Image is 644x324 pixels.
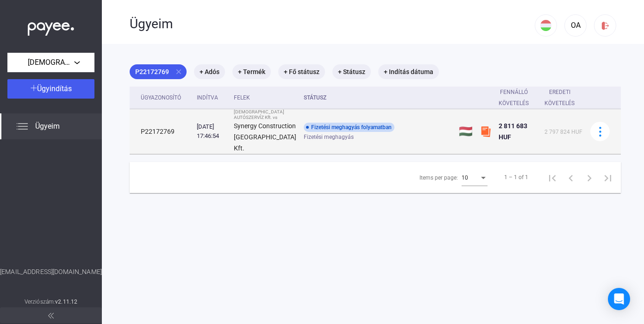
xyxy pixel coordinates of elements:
div: Fennálló követelés [499,87,529,109]
button: Ügyindítás [7,79,94,99]
img: logout-red [600,21,610,31]
button: First page [543,168,562,187]
button: Previous page [562,168,580,187]
div: Ügyeim [130,16,535,32]
th: Státusz [300,87,455,109]
td: P22172769 [130,109,193,154]
div: OA [568,20,583,31]
div: Indítva [197,92,218,103]
div: Fennálló követelés [499,87,537,109]
strong: v2.11.12 [55,299,77,305]
img: arrow-double-left-grey.svg [48,313,54,318]
strong: Synergy Construction [GEOGRAPHIC_DATA] Kft. [234,122,296,152]
div: 1 – 1 of 1 [504,172,528,183]
mat-select: Items per page: [462,172,488,183]
img: list.svg [17,121,28,132]
mat-chip: + Adós [194,64,225,79]
div: Eredeti követelés [544,87,583,109]
button: more-blue [590,122,610,141]
button: [DEMOGRAPHIC_DATA] AUTÓSZERVÍZ Kft. [7,53,94,72]
button: Last page [599,168,617,187]
mat-chip: + Fő státusz [278,64,325,79]
button: Next page [580,168,599,187]
div: [DEMOGRAPHIC_DATA] AUTÓSZERVÍZ Kft. vs [234,109,296,120]
div: Open Intercom Messenger [608,288,630,310]
img: szamlazzhu-mini [480,126,491,137]
div: Indítva [197,92,226,103]
td: 🇭🇺 [455,109,476,154]
img: plus-white.svg [31,85,37,91]
mat-chip: + Indítás dátuma [378,64,439,79]
span: 2 797 824 HUF [544,129,582,135]
mat-chip: P22172769 [130,64,187,79]
mat-chip: + Termék [232,64,271,79]
div: Fizetési meghagyás folyamatban [304,123,394,132]
div: Eredeti követelés [544,87,575,109]
span: 2 811 683 HUF [499,122,527,141]
button: logout-red [594,14,616,37]
span: Ügyeim [35,121,60,132]
div: Ügyazonosító [141,92,189,103]
mat-icon: close [175,68,183,76]
div: Ügyazonosító [141,92,181,103]
div: Items per page: [419,172,458,183]
span: 10 [462,174,468,181]
div: Felek [234,92,296,103]
button: HU [535,14,557,37]
span: [DEMOGRAPHIC_DATA] AUTÓSZERVÍZ Kft. [28,57,74,68]
div: Felek [234,92,250,103]
span: Ügyindítás [37,84,72,93]
mat-chip: + Státusz [332,64,371,79]
img: more-blue [595,127,605,137]
img: HU [540,20,551,31]
img: white-payee-white-dot.svg [28,17,74,36]
div: [DATE] 17:46:54 [197,122,226,141]
span: Fizetési meghagyás [304,131,354,143]
button: OA [564,14,587,37]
